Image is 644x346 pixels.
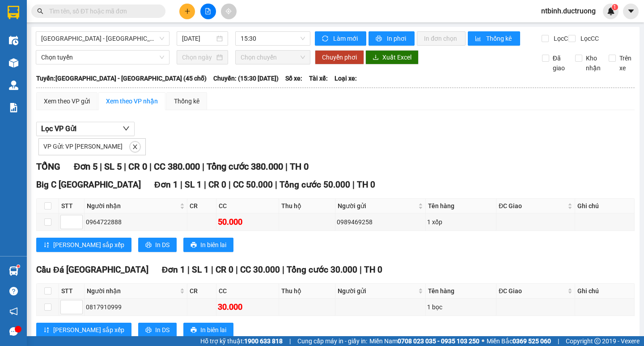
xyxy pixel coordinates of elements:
[87,286,178,296] span: Người nhận
[155,325,169,335] span: In DS
[279,199,335,214] th: Thu hộ
[417,31,466,46] button: In đơn chọn
[577,34,600,43] span: Lọc CC
[280,179,350,190] span: Tổng cước 50.000
[100,161,102,172] span: |
[52,13,82,20] strong: HOTLINE :
[53,240,124,250] span: [PERSON_NAME] sắp xếp
[427,217,495,227] div: 1 xốp
[369,31,415,46] button: printerIn phơi
[575,284,635,299] th: Ghi chú
[365,50,419,64] button: downloadXuất Excel
[211,265,213,275] span: |
[26,23,68,30] span: -
[236,265,238,275] span: |
[225,8,232,14] span: aim
[322,35,330,43] span: sync
[124,161,126,172] span: |
[241,51,305,64] span: Chọn chuyến
[44,96,90,106] div: Xem theo VP gửi
[244,337,283,345] strong: 1900 633 818
[204,179,206,190] span: |
[233,179,273,190] span: CC 50.000
[8,6,19,19] img: logo-vxr
[337,217,424,227] div: 0989469258
[558,336,559,346] span: |
[26,32,110,56] span: VP [PERSON_NAME] -
[200,240,226,250] span: In biên lai
[285,73,302,83] span: Số xe:
[582,53,604,73] span: Kho nhận
[86,217,186,227] div: 0964722888
[275,179,277,190] span: |
[513,337,551,345] strong: 0369 525 060
[287,265,357,275] span: Tổng cước 30.000
[427,302,495,312] div: 1 bọc
[297,336,367,346] span: Cung cấp máy in - giấy in:
[36,122,135,136] button: Lọc VP Gửi
[36,75,207,82] b: Tuyến: [GEOGRAPHIC_DATA] - [GEOGRAPHIC_DATA] (45 chỗ)
[36,238,131,252] button: sort-ascending[PERSON_NAME] sắp xếp
[187,284,216,299] th: CR
[106,96,158,106] div: Xem theo VP nhận
[613,4,616,10] span: 1
[19,5,115,12] strong: CÔNG TY VẬN TẢI ĐỨC TRƯỞNG
[128,161,147,172] span: CR 0
[162,265,186,275] span: Đơn 1
[549,53,568,73] span: Đã giao
[486,34,513,43] span: Thống kê
[104,161,122,172] span: SL 5
[174,96,199,106] div: Thống kê
[499,201,566,211] span: ĐC Giao
[387,34,407,43] span: In phơi
[623,4,639,19] button: caret-down
[607,7,615,15] img: icon-new-feature
[202,161,204,172] span: |
[290,161,309,172] span: TH 0
[200,325,226,335] span: In biên lai
[145,327,152,334] span: printer
[241,32,305,45] span: 15:30
[279,284,335,299] th: Thu hộ
[28,23,68,30] span: 0335183733
[218,301,277,313] div: 30.000
[487,336,551,346] span: Miền Bắc
[43,242,50,249] span: sort-ascending
[289,336,291,346] span: |
[30,60,70,68] span: 0966858268
[138,238,177,252] button: printerIn DS
[208,179,226,190] span: CR 0
[369,336,479,346] span: Miền Nam
[130,141,140,152] button: close
[154,161,200,172] span: CC 380.000
[123,125,130,132] span: down
[179,4,195,19] button: plus
[594,338,601,344] span: copyright
[41,51,164,64] span: Chọn tuyến
[9,103,18,112] img: solution-icon
[338,286,417,296] span: Người gửi
[338,201,417,211] span: Người gửi
[200,4,216,19] button: file-add
[315,31,366,46] button: syncLàm mới
[482,339,484,343] span: ⚪️
[41,32,164,45] span: Hà Nội - Thái Thụy (45 chỗ)
[36,265,148,275] span: Cầu Đá [GEOGRAPHIC_DATA]
[180,179,182,190] span: |
[149,161,152,172] span: |
[7,36,16,43] span: Gửi
[36,179,141,190] span: Big C [GEOGRAPHIC_DATA]
[182,34,215,43] input: 15/08/2025
[335,73,357,83] span: Loại xe:
[216,199,279,214] th: CC
[191,327,197,334] span: printer
[36,161,60,172] span: TỔNG
[218,216,277,228] div: 50.000
[138,323,177,337] button: printerIn DS
[183,323,233,337] button: printerIn biên lai
[229,179,231,190] span: |
[17,265,20,268] sup: 1
[285,161,288,172] span: |
[575,199,635,214] th: Ghi chú
[26,32,110,56] span: 14 [PERSON_NAME], [PERSON_NAME]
